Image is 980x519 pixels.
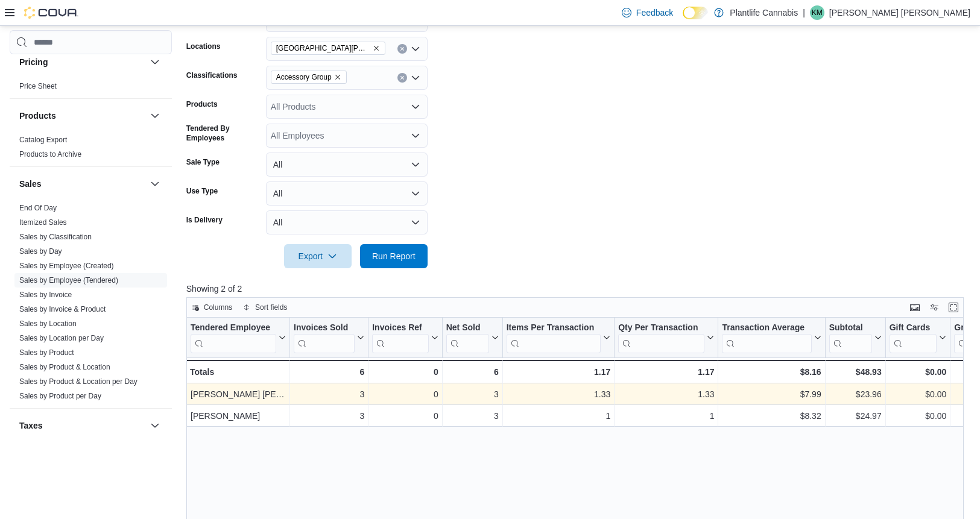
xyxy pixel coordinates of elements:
[19,218,67,227] span: Itemized Sales
[334,74,341,81] button: Remove Accessory Group from selection in this group
[19,56,145,68] button: Pricing
[186,283,972,295] p: Showing 2 of 2
[889,322,937,334] div: Gift Cards
[506,322,601,334] div: Items Per Transaction
[722,322,811,353] div: Transaction Average
[19,233,92,241] a: Sales by Classification
[411,44,420,54] button: Open list of options
[19,319,77,329] span: Sales by Location
[186,42,221,51] label: Locations
[294,322,364,353] button: Invoices Sold
[397,73,407,83] button: Clear input
[506,365,610,379] div: 1.17
[10,442,172,476] div: Taxes
[284,244,352,268] button: Export
[19,149,81,159] span: Products to Archive
[276,42,370,54] span: [GEOGRAPHIC_DATA][PERSON_NAME] - [GEOGRAPHIC_DATA]
[372,322,428,353] div: Invoices Ref
[204,303,232,312] span: Columns
[19,377,138,386] span: Sales by Product & Location per Day
[187,300,237,315] button: Columns
[19,363,110,371] a: Sales by Product & Location
[186,99,218,109] label: Products
[803,5,805,20] p: |
[618,322,704,334] div: Qty Per Transaction
[191,387,286,401] div: [PERSON_NAME] [PERSON_NAME]
[19,82,57,90] a: Price Sheet
[266,210,428,234] button: All
[19,304,106,314] span: Sales by Invoice & Product
[148,177,162,191] button: Sales
[810,5,824,20] div: Kain McRae
[10,201,172,408] div: Sales
[291,244,344,268] span: Export
[889,387,946,401] div: $0.00
[829,365,881,379] div: $48.93
[19,247,62,256] a: Sales by Day
[722,322,811,334] div: Transaction Average
[186,71,238,80] label: Classifications
[266,181,428,206] button: All
[148,109,162,123] button: Products
[19,135,67,145] span: Catalog Export
[722,409,821,423] div: $8.32
[19,110,56,122] h3: Products
[19,275,118,285] span: Sales by Employee (Tendered)
[19,178,42,190] h3: Sales
[397,44,407,54] button: Clear input
[19,261,114,271] span: Sales by Employee (Created)
[507,409,611,423] div: 1
[372,322,428,334] div: Invoices Ref
[722,365,821,379] div: $8.16
[722,387,821,401] div: $7.99
[186,157,220,167] label: Sale Type
[19,262,114,270] a: Sales by Employee (Created)
[411,131,420,140] button: Open list of options
[255,303,287,312] span: Sort fields
[730,5,798,20] p: Plantlife Cannabis
[271,42,385,55] span: Fort McMurray - Eagle Ridge
[372,365,438,379] div: 0
[812,5,823,20] span: KM
[19,136,67,144] a: Catalog Export
[238,300,292,315] button: Sort fields
[889,322,946,353] button: Gift Cards
[618,322,714,353] button: Qty Per Transaction
[19,247,62,256] span: Sales by Day
[19,178,145,190] button: Sales
[889,322,937,353] div: Gift Card Sales
[506,322,610,353] button: Items Per Transaction
[618,322,704,353] div: Qty Per Transaction
[276,71,332,83] span: Accessory Group
[829,322,871,353] div: Subtotal
[19,56,48,68] h3: Pricing
[446,322,498,353] button: Net Sold
[360,244,428,268] button: Run Report
[10,79,172,98] div: Pricing
[19,110,145,122] button: Products
[294,322,355,334] div: Invoices Sold
[19,218,67,227] a: Itemized Sales
[829,322,871,334] div: Subtotal
[294,387,364,401] div: 3
[294,365,364,379] div: 6
[266,153,428,177] button: All
[294,322,355,353] div: Invoices Sold
[446,409,499,423] div: 3
[372,387,438,401] div: 0
[19,232,92,242] span: Sales by Classification
[618,365,714,379] div: 1.17
[186,124,261,143] label: Tendered By Employees
[19,348,74,357] a: Sales by Product
[889,365,946,379] div: $0.00
[19,377,138,386] a: Sales by Product & Location per Day
[683,7,708,19] input: Dark Mode
[722,322,821,353] button: Transaction Average
[19,81,57,91] span: Price Sheet
[446,322,488,334] div: Net Sold
[19,319,77,328] a: Sales by Location
[19,420,43,432] h3: Taxes
[373,45,380,52] button: Remove Fort McMurray - Eagle Ridge from selection in this group
[294,409,364,423] div: 3
[19,203,57,213] span: End Of Day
